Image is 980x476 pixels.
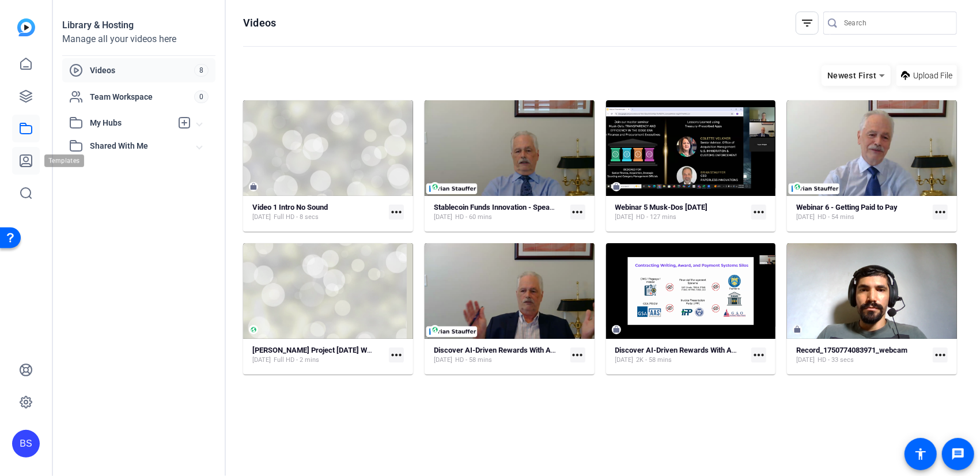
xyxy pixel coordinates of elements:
button: Upload File [896,65,957,86]
strong: Webinar 5 Musk-Dos [DATE] [615,203,708,211]
span: Upload File [913,70,952,82]
h1: Videos [243,16,276,30]
a: Webinar 6 - Getting Paid to Pay[DATE]HD - 54 mins [796,203,928,222]
strong: Video 1 Intro No Sound [252,203,328,211]
span: [DATE] [252,213,271,222]
mat-icon: more_horiz [933,347,948,362]
span: Full HD - 2 mins [274,356,319,365]
strong: [PERSON_NAME] Project [DATE] Webinar 7 Clips No.1 - Thriving in the consolidation environment [252,346,571,354]
span: HD - 58 mins [455,356,492,365]
strong: Record_1750774083971_webcam [796,346,907,354]
mat-icon: more_horiz [570,205,585,220]
mat-icon: message [951,447,965,461]
span: Shared With Me [90,140,197,152]
span: [DATE] [252,356,271,365]
span: HD - 54 mins [818,213,854,222]
span: 2K - 58 mins [637,356,672,365]
span: Full HD - 8 secs [274,213,319,222]
span: Newest First [827,71,876,80]
span: [DATE] [615,356,634,365]
a: Record_1750774083971_webcam[DATE]HD - 33 secs [796,346,928,365]
a: Webinar 5 Musk-Dos [DATE][DATE]HD - 127 mins [615,203,747,222]
mat-icon: more_horiz [933,205,948,220]
div: BS [12,430,40,458]
a: [PERSON_NAME] Project [DATE] Webinar 7 Clips No.1 - Thriving in the consolidation environment[DAT... [252,346,384,365]
span: HD - 127 mins [637,213,677,222]
mat-icon: more_horiz [570,347,585,362]
span: 8 [194,64,209,77]
strong: Stablecoin Funds Innovation - Speaker Only - 20250709 [434,203,616,211]
strong: Discover AI-Driven Rewards With Actus FedBuy_Webinar7_Speaker Only [434,346,674,354]
img: blue-gradient.svg [17,18,35,36]
div: Templates [44,154,88,168]
mat-icon: accessibility [914,447,928,461]
span: My Hubs [90,117,172,129]
mat-expansion-panel-header: My Hubs [62,111,215,134]
span: [DATE] [796,356,815,365]
span: Team Workspace [90,91,194,103]
a: Discover AI-Driven Rewards With Actus FedBuy_Webinar-Recording_20250611 (1)[DATE]2K - 58 mins [615,346,747,365]
input: Search [844,16,948,30]
mat-icon: more_horiz [751,205,766,220]
mat-expansion-panel-header: Shared With Me [62,134,215,157]
strong: Webinar 6 - Getting Paid to Pay [796,203,898,211]
strong: Discover AI-Driven Rewards With Actus FedBuy_Webinar-Recording_20250611 (1) [615,346,887,354]
span: HD - 33 secs [818,356,854,365]
mat-icon: more_horiz [389,347,404,362]
span: [DATE] [796,213,815,222]
mat-icon: more_horiz [389,205,404,220]
span: [DATE] [434,213,452,222]
a: Video 1 Intro No Sound[DATE]Full HD - 8 secs [252,203,384,222]
span: 0 [194,90,209,103]
span: Videos [90,65,194,76]
span: [DATE] [434,356,452,365]
div: Library & Hosting [62,18,215,32]
span: [DATE] [615,213,634,222]
span: HD - 60 mins [455,213,492,222]
mat-icon: more_horiz [751,347,766,362]
div: Manage all your videos here [62,32,215,46]
a: Stablecoin Funds Innovation - Speaker Only - 20250709[DATE]HD - 60 mins [434,203,566,222]
mat-icon: filter_list [800,16,814,30]
a: Discover AI-Driven Rewards With Actus FedBuy_Webinar7_Speaker Only[DATE]HD - 58 mins [434,346,566,365]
